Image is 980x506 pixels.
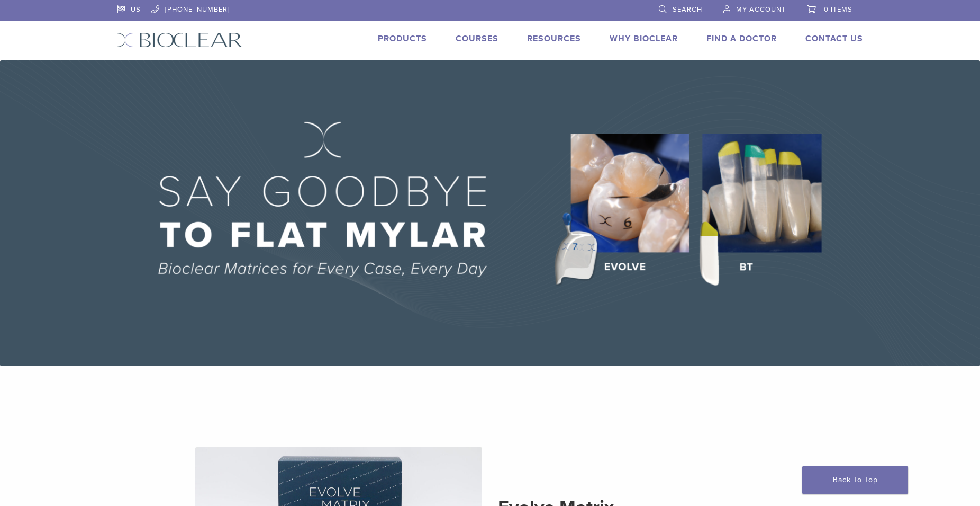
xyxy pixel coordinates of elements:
[527,33,581,44] a: Resources
[706,33,777,44] a: Find A Doctor
[610,33,678,44] a: Why Bioclear
[824,5,852,14] span: 0 items
[736,5,786,14] span: My Account
[117,32,242,48] img: Bioclear
[673,5,702,14] span: Search
[378,33,427,44] a: Products
[805,33,863,44] a: Contact Us
[456,33,498,44] a: Courses
[802,466,908,494] a: Back To Top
